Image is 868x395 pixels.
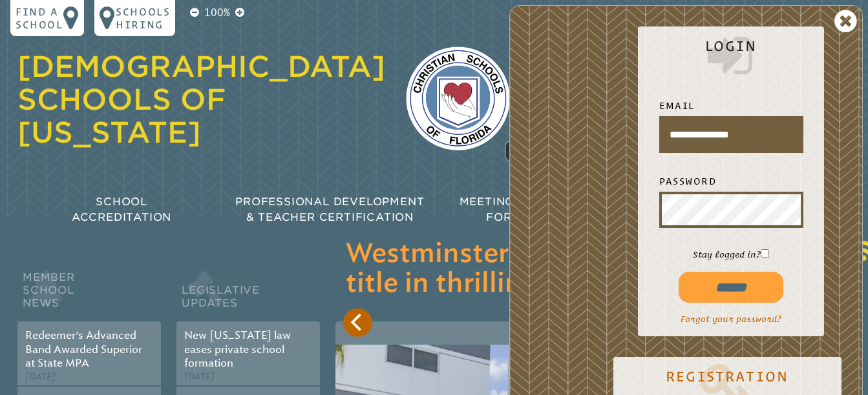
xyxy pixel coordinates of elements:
label: Password [659,174,803,189]
span: School Accreditation [72,196,171,223]
h2: Legislative Updates [176,268,320,321]
p: 100% [202,5,233,21]
span: Meetings & Workshops for Educators [460,196,617,223]
span: [DATE] [184,371,215,382]
a: New [US_STATE] law eases private school formation [184,329,291,369]
p: Stay logged in? [648,248,813,261]
h2: Member School News [17,268,161,321]
span: Professional Development & Teacher Certification [235,196,424,223]
p: Find a school [16,5,63,31]
span: [DATE] [25,371,56,382]
img: csf-logo-web-colors.png [406,46,510,150]
a: Redeemer’s Advanced Band Awarded Superior at State MPA [25,329,142,369]
button: Previous [343,308,372,336]
label: Email [659,98,803,114]
h3: Westminster Academy captures state title in thrilling water polo finale [346,239,840,299]
a: Forgot your password? [681,314,781,324]
h2: Login [648,38,813,83]
a: [DEMOGRAPHIC_DATA] Schools of [US_STATE] [17,49,385,150]
p: Schools Hiring [116,5,170,31]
